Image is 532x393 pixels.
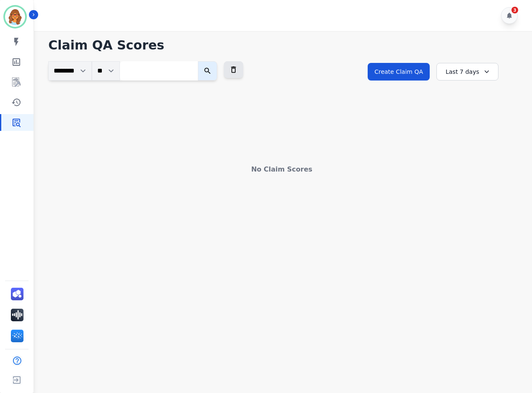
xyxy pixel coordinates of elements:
div: No Claim Scores [48,164,515,174]
div: 3 [511,7,518,13]
img: Bordered avatar [5,7,25,27]
h1: Claim QA Scores [48,38,515,53]
div: Last 7 days [436,63,498,81]
button: Create Claim QA [368,63,430,81]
